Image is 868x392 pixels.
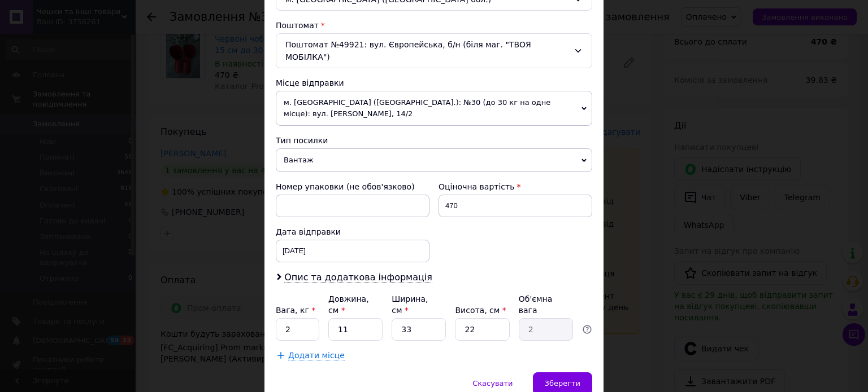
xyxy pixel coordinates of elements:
span: Опис та додаткова інформація [284,272,432,283]
label: Ширина, см [392,294,428,315]
div: Поштомат [276,20,592,31]
label: Довжина, см [328,294,369,315]
div: Об'ємна вага [519,293,573,316]
span: м. [GEOGRAPHIC_DATA] ([GEOGRAPHIC_DATA].): №30 (до 30 кг на одне місце): вул. [PERSON_NAME], 14/2 [276,91,592,126]
span: Вантаж [276,148,592,172]
label: Висота, см [455,306,506,315]
div: Оціночна вартість [439,181,592,192]
span: Тип посилки [276,136,328,145]
span: Скасувати [472,379,513,387]
span: Місце відправки [276,78,344,87]
span: Додати місце [288,351,345,360]
div: Номер упаковки (не обов'язково) [276,181,429,192]
div: Поштомат №49921: вул. Європейська, б/н (біля маг. "ТВОЯ МОБІЛКА") [276,33,592,68]
span: Зберегти [545,379,580,387]
label: Вага, кг [276,306,315,315]
div: Дата відправки [276,226,429,237]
